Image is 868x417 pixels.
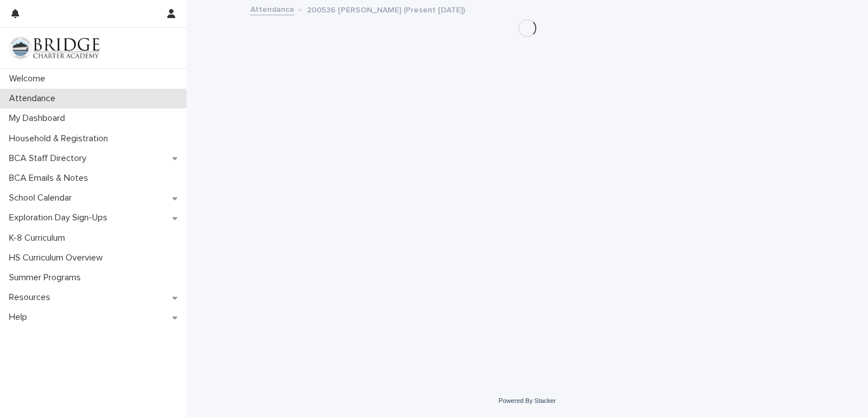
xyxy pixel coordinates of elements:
[5,292,59,303] p: Resources
[5,113,74,124] p: My Dashboard
[5,153,96,164] p: BCA Staff Directory
[307,3,465,15] p: 200536 [PERSON_NAME] (Present [DATE])
[5,133,117,144] p: Household & Registration
[9,37,99,59] img: V1C1m3IdTEidaUdm9Hs0
[5,312,36,323] p: Help
[5,233,74,244] p: K-8 Curriculum
[5,253,112,263] p: HS Curriculum Overview
[250,2,294,15] a: Attendance
[5,212,116,223] p: Exploration Day Sign-Ups
[5,73,54,84] p: Welcome
[498,397,555,404] a: Powered By Stacker
[5,173,97,184] p: BCA Emails & Notes
[5,272,90,283] p: Summer Programs
[5,193,81,203] p: School Calendar
[5,93,64,104] p: Attendance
